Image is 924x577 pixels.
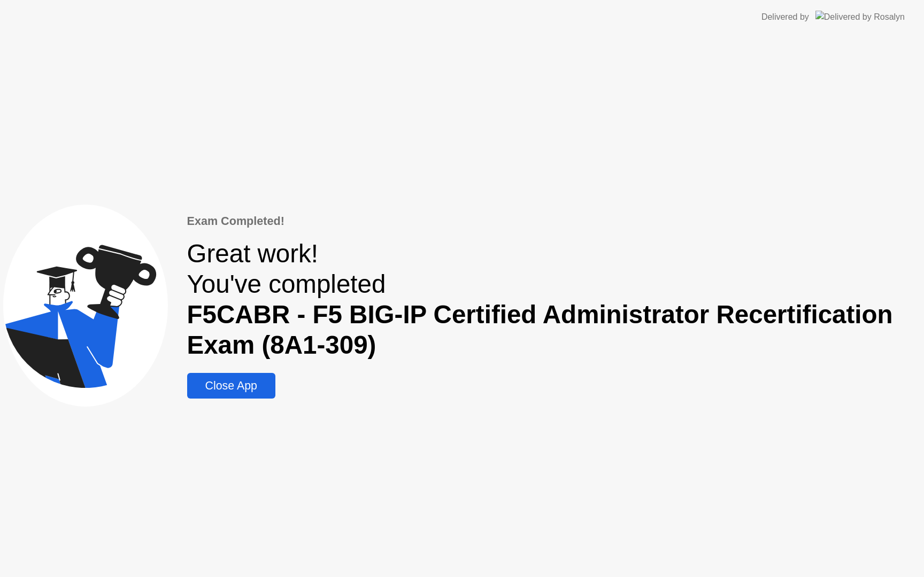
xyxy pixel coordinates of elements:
div: Close App [190,379,272,393]
div: Great work! You've completed [187,238,921,360]
b: F5CABR - F5 BIG-IP Certified Administrator Recertification Exam (8A1-309) [187,300,893,359]
img: Delivered by Rosalyn [815,11,905,23]
div: Exam Completed! [187,213,921,230]
div: Delivered by [761,11,809,24]
button: Close App [187,373,275,399]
